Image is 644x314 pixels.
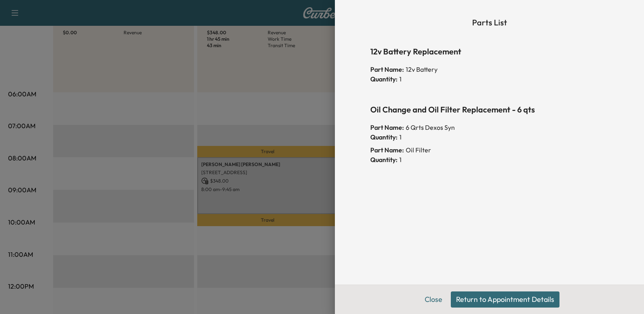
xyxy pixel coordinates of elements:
[370,123,404,132] span: Part Name:
[370,155,398,164] span: Quantity:
[370,64,404,74] span: Part Name:
[370,155,609,164] div: 1
[370,123,609,132] div: 6 Qrts Dexos Syn
[370,74,398,84] span: Quantity:
[419,291,448,308] button: Close
[451,291,559,308] button: Return to Appointment Details
[370,45,609,58] h6: 12v Battery Replacement
[370,16,609,29] h6: Parts List
[370,64,609,74] div: 12v Battery
[370,132,609,142] div: 1
[370,145,609,155] div: Oil Filter
[370,103,609,116] h6: Oil Change and Oil Filter Replacement - 6 qts
[370,145,404,155] span: Part Name:
[370,132,398,142] span: Quantity:
[370,74,609,84] div: 1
